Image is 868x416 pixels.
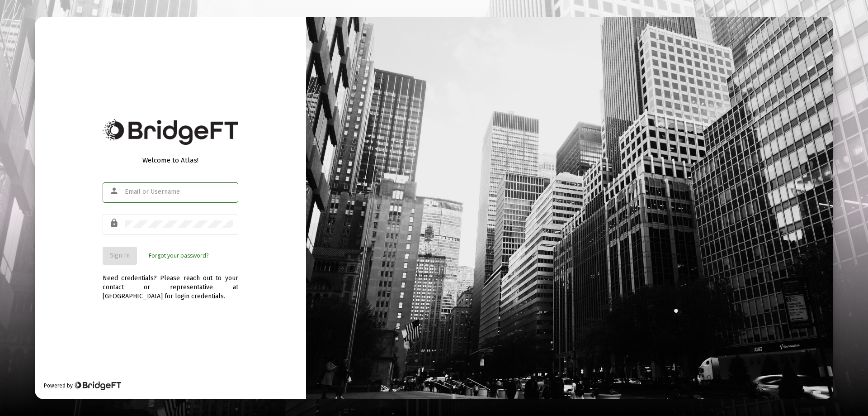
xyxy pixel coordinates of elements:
img: Bridge Financial Technology Logo [74,381,121,390]
div: Welcome to Atlas! [103,156,238,165]
div: Need credentials? Please reach out to your contact or representative at [GEOGRAPHIC_DATA] for log... [103,265,238,301]
img: Bridge Financial Technology Logo [103,119,238,145]
input: Email or Username [125,188,233,196]
div: Powered by [44,381,121,390]
mat-icon: person [109,186,120,196]
mat-icon: lock [109,218,120,229]
span: Sign In [110,252,130,259]
button: Sign In [103,247,137,265]
a: Forgot your password? [149,251,208,260]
